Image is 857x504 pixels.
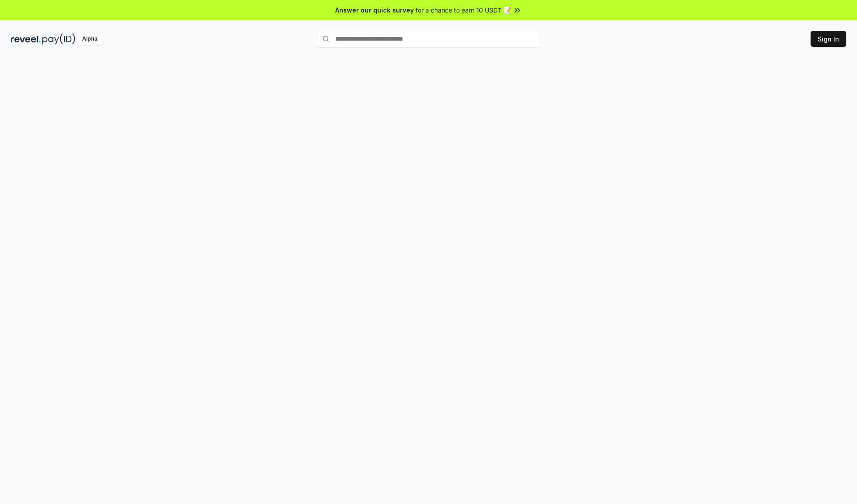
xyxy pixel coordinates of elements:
div: Alpha [77,33,102,45]
button: Sign In [811,31,846,47]
img: reveel_dark [11,33,41,45]
span: Answer our quick survey [335,5,414,15]
span: for a chance to earn 10 USDT 📝 [416,5,511,15]
img: pay_id [42,33,75,45]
